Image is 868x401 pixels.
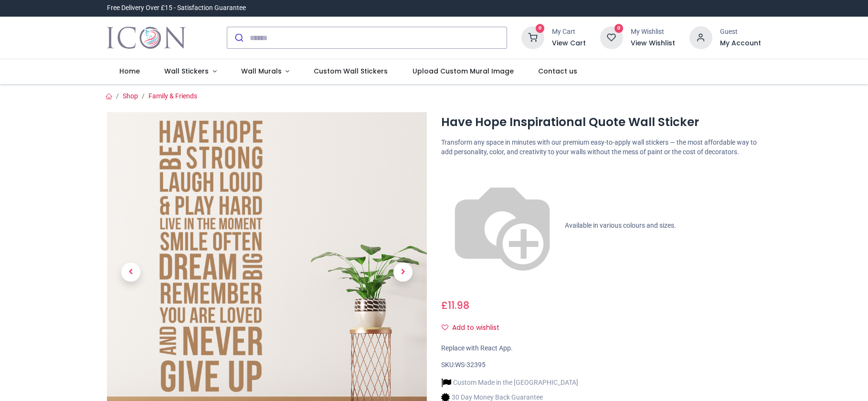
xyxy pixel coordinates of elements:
[631,27,675,37] div: My Wishlist
[455,361,486,369] span: WS-32395
[164,66,209,76] span: Wall Stickers
[536,24,545,33] sup: 0
[314,66,388,76] span: Custom Wall Stickers
[441,298,469,312] span: £
[441,344,761,353] div: Replace with React App.
[413,66,514,76] span: Upload Custom Mural Image
[441,138,761,157] p: Transform any space in minutes with our premium easy-to-apply wall stickers — the most affordable...
[121,263,140,282] span: Previous
[538,66,577,76] span: Contact us
[631,39,675,48] a: View Wishlist
[720,27,761,37] div: Guest
[107,24,186,51] img: Icon Wall Stickers
[441,320,508,336] button: Add to wishlistAdd to wishlist
[552,39,586,48] a: View Cart
[107,24,186,51] a: Logo of Icon Wall Stickers
[229,59,302,84] a: Wall Murals
[119,66,140,76] span: Home
[552,27,586,37] div: My Cart
[441,378,578,388] li: Custom Made in the [GEOGRAPHIC_DATA]
[441,360,761,370] div: SKU:
[123,92,138,100] a: Shop
[565,221,676,229] span: Available in various colours and sizes.
[152,59,229,84] a: Wall Stickers
[148,92,197,100] a: Family & Friends
[614,24,624,33] sup: 0
[107,160,155,384] a: Previous
[107,3,246,13] div: Free Delivery Over £15 - Satisfaction Guarantee
[227,27,250,48] button: Submit
[521,33,544,41] a: 0
[720,39,761,48] a: My Account
[379,160,427,384] a: Next
[442,324,448,331] i: Add to wishlist
[600,33,623,41] a: 0
[561,3,761,13] iframe: Customer reviews powered by Trustpilot
[448,298,469,312] span: 11.98
[241,66,282,76] span: Wall Murals
[441,114,761,130] h1: Have Hope Inspirational Quote Wall Sticker
[393,263,413,282] span: Next
[441,165,563,287] img: color-wheel.png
